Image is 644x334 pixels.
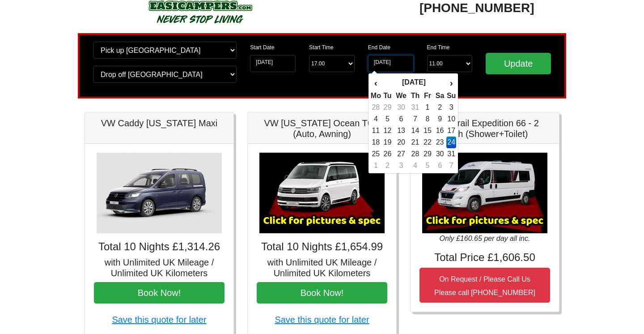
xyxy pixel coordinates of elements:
[422,90,434,102] th: Fr
[370,137,381,148] td: 18
[94,282,225,304] button: Book Now!
[419,251,550,264] h4: Total Price £1,606.50
[381,75,446,90] th: [DATE]
[440,235,530,242] i: Only £160.65 per day all inc.
[257,118,387,139] h5: VW [US_STATE] Ocean T6.1 (Auto, Awning)
[370,75,381,90] th: ‹
[370,125,381,137] td: 11
[409,90,422,102] th: Th
[370,148,381,160] td: 25
[394,102,409,113] td: 30
[446,75,456,90] th: ›
[433,148,446,160] td: 30
[409,137,422,148] td: 21
[381,102,394,113] td: 29
[422,125,434,137] td: 15
[422,137,434,148] td: 22
[422,160,434,171] td: 5
[422,148,434,160] td: 29
[434,275,535,296] small: On Request / Please Call Us Please call [PHONE_NUMBER]
[446,137,456,148] td: 24
[275,315,369,325] a: Save this quote for later
[368,55,414,72] input: Return Date
[250,43,274,51] label: Start Date
[409,148,422,160] td: 28
[433,160,446,171] td: 6
[250,55,296,72] input: Start Date
[370,90,381,102] th: Mo
[97,153,222,233] img: VW Caddy California Maxi
[446,148,456,160] td: 31
[257,240,387,253] h4: Total 10 Nights £1,654.99
[112,315,206,325] a: Save this quote for later
[259,153,385,233] img: VW California Ocean T6.1 (Auto, Awning)
[394,148,409,160] td: 27
[409,125,422,137] td: 14
[446,160,456,171] td: 7
[446,113,456,125] td: 10
[486,53,551,74] input: Update
[446,90,456,102] th: Su
[381,125,394,137] td: 12
[394,125,409,137] td: 13
[381,90,394,102] th: Tu
[370,102,381,113] td: 28
[419,268,550,303] button: On Request / Please Call UsPlease call [PHONE_NUMBER]
[370,160,381,171] td: 1
[409,160,422,171] td: 4
[94,240,225,253] h4: Total 10 Nights £1,314.26
[422,102,434,113] td: 1
[422,153,547,233] img: Auto-Trail Expedition 66 - 2 Berth (Shower+Toilet)
[381,113,394,125] td: 5
[422,113,434,125] td: 8
[381,148,394,160] td: 26
[419,118,550,139] h5: Auto-Trail Expedition 66 - 2 Berth (Shower+Toilet)
[433,125,446,137] td: 16
[257,257,387,278] h5: with Unlimited UK Mileage / Unlimited UK Kilometers
[446,102,456,113] td: 3
[394,160,409,171] td: 3
[381,160,394,171] td: 2
[381,137,394,148] td: 19
[433,90,446,102] th: Sa
[368,43,390,51] label: End Date
[433,137,446,148] td: 23
[257,282,387,304] button: Book Now!
[409,102,422,113] td: 31
[409,113,422,125] td: 7
[370,113,381,125] td: 4
[94,257,225,278] h5: with Unlimited UK Mileage / Unlimited UK Kilometers
[446,125,456,137] td: 17
[433,102,446,113] td: 2
[427,43,450,51] label: End Time
[394,90,409,102] th: We
[394,137,409,148] td: 20
[94,118,225,128] h5: VW Caddy [US_STATE] Maxi
[309,43,334,51] label: Start Time
[433,113,446,125] td: 9
[394,113,409,125] td: 6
